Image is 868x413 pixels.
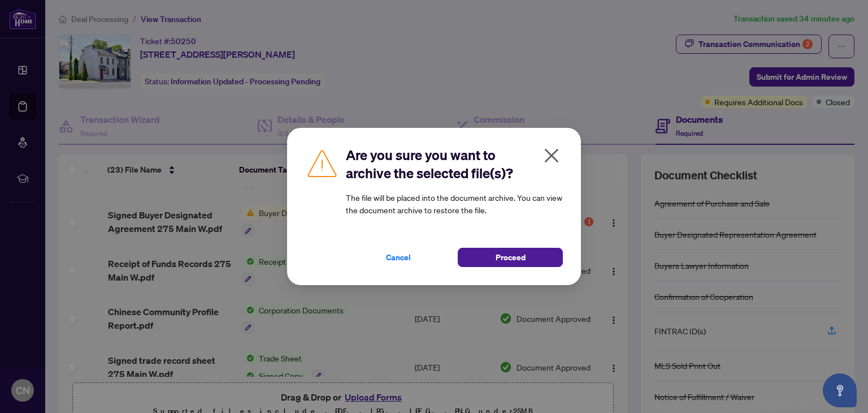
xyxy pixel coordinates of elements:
[386,248,411,266] span: Cancel
[346,146,563,182] h2: Are you sure you want to archive the selected file(s)?
[542,147,561,165] span: close
[346,191,563,216] article: The file will be placed into the document archive. You can view the document archive to restore t...
[458,248,563,267] button: Proceed
[346,248,451,267] button: Cancel
[823,373,857,407] button: Open asap
[496,248,526,266] span: Proceed
[305,146,339,180] img: Caution Icon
